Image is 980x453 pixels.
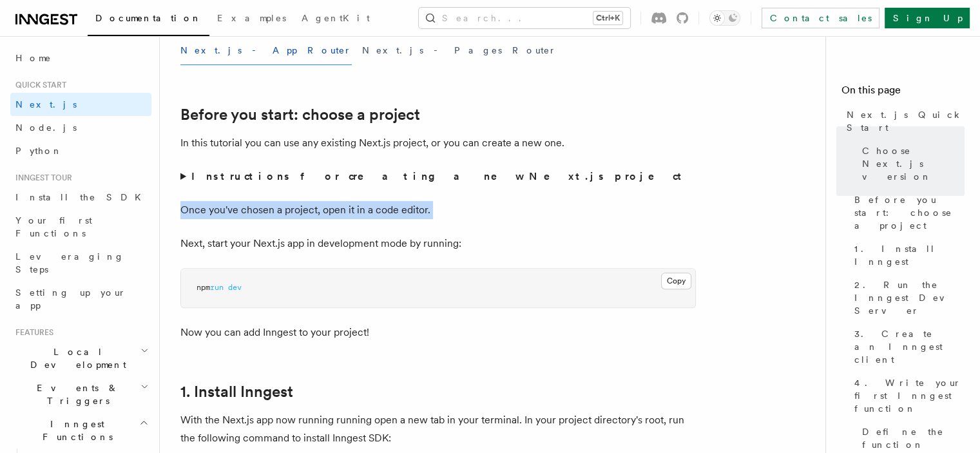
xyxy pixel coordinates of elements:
[180,323,696,342] p: Now you can add Inngest to your project!
[593,12,622,24] kbd: Ctrl+K
[10,209,151,245] a: Your first Functions
[95,13,202,23] span: Documentation
[857,139,965,188] a: Choose Next.js version
[854,193,965,232] span: Before you start: choose a project
[10,139,151,162] a: Python
[862,144,965,183] span: Choose Next.js version
[10,327,53,338] span: Features
[847,108,965,134] span: Next.js Quick Start
[217,13,286,23] span: Examples
[362,36,557,65] button: Next.js - Pages Router
[10,281,151,317] a: Setting up your app
[15,287,126,311] span: Setting up your app
[10,376,151,412] button: Events & Triggers
[419,8,630,28] button: Search...Ctrl+K
[10,345,140,371] span: Local Development
[10,46,151,70] a: Home
[841,82,965,103] h4: On this page
[10,245,151,281] a: Leveraging Steps
[709,10,740,26] button: Toggle dark mode
[10,340,151,376] button: Local Development
[849,371,965,420] a: 4. Write your first Inngest function
[302,13,370,23] span: AgentKit
[841,103,965,139] a: Next.js Quick Start
[88,4,209,36] a: Documentation
[15,146,62,156] span: Python
[197,283,210,292] span: npm
[10,418,139,443] span: Inngest Functions
[862,425,965,451] span: Define the function
[15,215,92,238] span: Your first Functions
[294,4,378,35] a: AgentKit
[661,273,691,289] button: Copy
[180,201,696,219] p: Once you've chosen a project, open it in a code editor.
[849,237,965,273] a: 1. Install Inngest
[180,36,352,65] button: Next.js - App Router
[209,4,294,35] a: Examples
[180,168,696,186] summary: Instructions for creating a new Next.js project
[762,8,879,28] a: Contact sales
[180,383,293,401] a: 1. Install Inngest
[180,235,696,253] p: Next, start your Next.js app in development mode by running:
[15,251,124,275] span: Leveraging Steps
[210,283,224,292] span: run
[15,52,52,64] span: Home
[849,188,965,237] a: Before you start: choose a project
[10,80,66,90] span: Quick start
[180,106,420,124] a: Before you start: choose a project
[10,116,151,139] a: Node.js
[10,93,151,116] a: Next.js
[15,99,77,110] span: Next.js
[228,283,242,292] span: dev
[191,170,687,182] strong: Instructions for creating a new Next.js project
[10,381,140,407] span: Events & Triggers
[849,273,965,322] a: 2. Run the Inngest Dev Server
[10,173,72,183] span: Inngest tour
[15,192,149,202] span: Install the SDK
[180,134,696,152] p: In this tutorial you can use any existing Next.js project, or you can create a new one.
[10,412,151,448] button: Inngest Functions
[180,411,696,447] p: With the Next.js app now running running open a new tab in your terminal. In your project directo...
[854,242,965,268] span: 1. Install Inngest
[885,8,970,28] a: Sign Up
[849,322,965,371] a: 3. Create an Inngest client
[10,186,151,209] a: Install the SDK
[854,327,965,366] span: 3. Create an Inngest client
[854,278,965,317] span: 2. Run the Inngest Dev Server
[854,376,965,415] span: 4. Write your first Inngest function
[15,122,77,133] span: Node.js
